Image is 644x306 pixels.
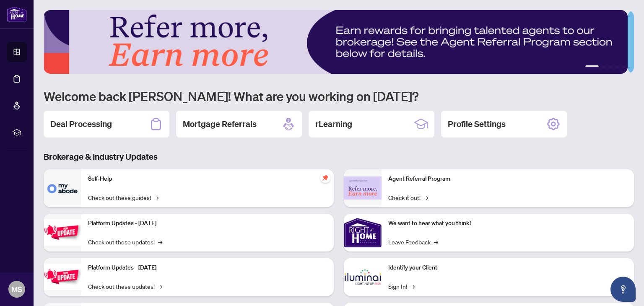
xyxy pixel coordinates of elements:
a: Check out these updates!→ [88,282,162,291]
img: Platform Updates - July 8, 2025 [44,264,81,290]
h2: rLearning [315,118,352,130]
span: → [158,237,162,246]
img: logo [7,6,27,22]
p: Platform Updates - [DATE] [88,263,327,272]
a: Check it out!→ [388,193,428,202]
a: Sign In!→ [388,282,415,291]
p: Self-Help [88,174,327,184]
img: Platform Updates - July 21, 2025 [44,219,81,246]
a: Check out these updates!→ [88,237,162,246]
p: Platform Updates - [DATE] [88,219,327,228]
img: We want to hear what you think! [344,214,382,252]
h2: Profile Settings [448,118,506,130]
button: Open asap [610,277,636,302]
button: 2 [602,65,605,69]
h2: Deal Processing [50,118,112,130]
button: 1 [585,65,599,69]
h1: Welcome back [PERSON_NAME]! What are you working on [DATE]? [44,88,634,104]
img: Agent Referral Program [344,176,382,200]
a: Leave Feedback→ [388,237,438,246]
h3: Brokerage & Industry Updates [44,151,634,163]
span: → [154,193,158,202]
h2: Mortgage Referrals [183,118,257,130]
button: 3 [609,65,612,69]
button: 4 [615,65,619,69]
a: Check out these guides!→ [88,193,158,202]
img: Self-Help [44,169,81,207]
p: We want to hear what you think! [388,219,627,228]
p: Agent Referral Program [388,174,627,184]
span: MS [11,283,22,295]
button: 5 [622,65,626,69]
span: → [424,193,428,202]
span: → [158,282,162,291]
span: → [434,237,438,246]
p: Identify your Client [388,263,627,272]
img: Identify your Client [344,258,382,296]
span: pushpin [320,173,330,183]
span: → [410,282,415,291]
img: Slide 0 [44,10,628,74]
